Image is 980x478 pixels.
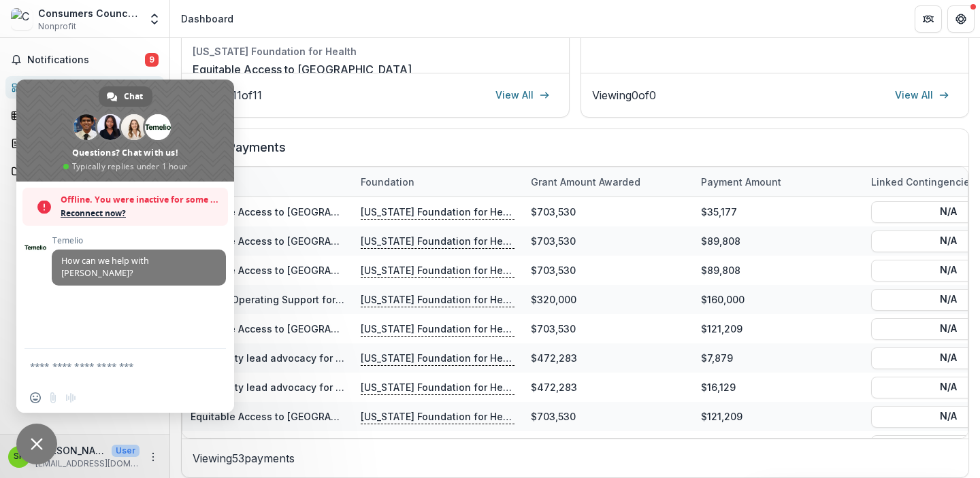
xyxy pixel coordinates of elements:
div: Close chat [16,424,57,464]
div: Foundation [353,167,523,197]
p: [US_STATE] Foundation for Health [361,233,514,248]
div: $472,283 [523,373,693,402]
button: Notifications9 [5,49,164,71]
div: $89,808 [693,226,863,256]
div: $16,129 [693,373,863,402]
h2: Grant Payments [193,140,958,166]
div: Grant [182,167,353,197]
div: $160,000 [693,285,863,314]
div: Consumers Council of Mo Inc. [38,6,140,20]
button: Open entity switcher [145,5,164,33]
a: Proposals [5,132,164,154]
div: $160,000 [693,431,863,460]
span: 9 [145,53,159,67]
a: Equitable Access to [GEOGRAPHIC_DATA] [191,411,384,422]
p: Viewing 53 payments [193,450,958,466]
div: $89,808 [693,256,863,285]
button: Get Help [947,5,975,33]
span: Notifications [27,54,145,66]
span: Reconnect now? [61,207,221,220]
div: $7,879 [693,343,863,373]
a: Documents [5,160,164,182]
p: [US_STATE] Foundation for Health [361,409,514,424]
nav: breadcrumb [176,9,239,29]
a: Equitable Access to [GEOGRAPHIC_DATA] [191,206,384,218]
div: Payment Amount [693,167,863,197]
a: View All [887,84,958,106]
div: $703,530 [523,226,693,256]
span: Temelio [52,236,226,245]
p: [US_STATE] Foundation for Health [361,350,514,365]
span: How can we help with [PERSON_NAME]? [61,255,149,279]
div: $35,177 [693,197,863,226]
button: More [145,449,161,465]
a: Equitable Access to [GEOGRAPHIC_DATA] [191,264,384,276]
div: Grant amount awarded [523,175,649,189]
div: Foundation [353,175,423,189]
p: [US_STATE] Foundation for Health [361,262,514,277]
div: Grant amount awarded [523,167,693,197]
div: $320,000 [523,285,693,314]
div: $121,209 [693,314,863,343]
span: Nonprofit [38,20,76,33]
div: Chat [99,86,152,107]
p: [US_STATE] Foundation for Health [361,379,514,394]
img: Consumers Council of Mo Inc. [11,8,33,30]
a: Equitable Access to [GEOGRAPHIC_DATA] [193,61,412,78]
p: User [112,445,140,457]
button: Partners [915,5,942,33]
p: [EMAIL_ADDRESS][DOMAIN_NAME] [35,458,140,470]
p: [PERSON_NAME] [35,443,106,458]
div: Sandra Padgett [14,452,24,461]
a: View All [487,84,558,106]
a: Equitable Access to [GEOGRAPHIC_DATA] [191,323,384,335]
a: Dashboard [5,76,164,99]
div: $703,530 [523,314,693,343]
p: [US_STATE] Foundation for Health [361,292,514,307]
span: Chat [124,86,143,107]
p: [US_STATE] Foundation for Health [361,204,514,219]
p: [US_STATE] Foundation for Health [361,321,514,336]
div: Dashboard [181,12,233,26]
div: $320,000 [523,431,693,460]
div: Payment Amount [693,175,789,189]
span: Insert an emoji [30,392,41,403]
div: $121,209 [693,402,863,431]
div: $703,530 [523,197,693,226]
div: $703,530 [523,256,693,285]
textarea: Compose your message... [30,360,191,373]
div: $472,283 [523,343,693,373]
a: Tasks [5,104,164,126]
div: $703,530 [523,402,693,431]
a: Equitable Access to [GEOGRAPHIC_DATA] [191,235,384,247]
span: Offline. You were inactive for some time. [61,193,221,207]
p: Viewing 0 of 0 [592,87,656,103]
